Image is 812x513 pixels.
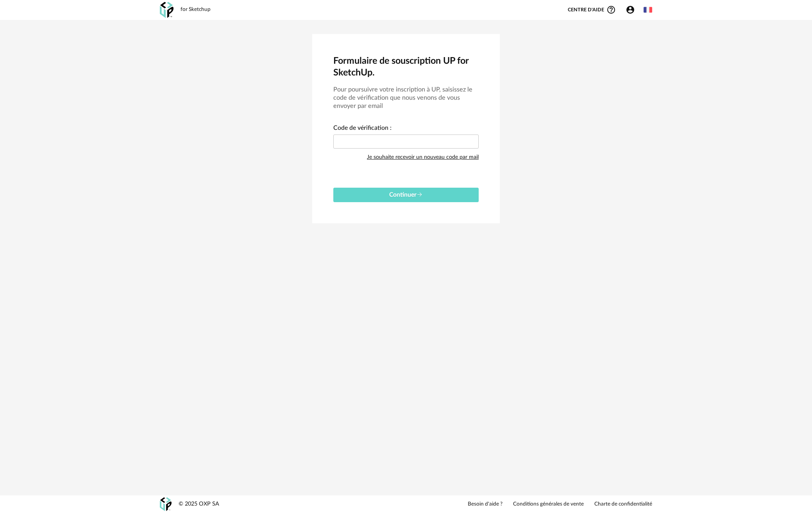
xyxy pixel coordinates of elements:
[606,5,616,14] span: Help Circle Outline icon
[389,192,423,198] span: Continuer
[568,5,616,14] span: Centre d'aideHelp Circle Outline icon
[626,5,639,14] span: Account Circle icon
[181,6,211,13] div: for Sketchup
[644,5,652,14] img: fr
[468,501,503,508] a: Besoin d'aide ?
[513,501,584,508] a: Conditions générales de vente
[160,2,173,18] img: OXP
[367,149,479,165] div: Je souhaite recevoir un nouveau code par mail
[160,497,172,511] img: OXP
[333,55,479,79] h2: Formulaire de souscription UP for SketchUp.
[179,500,219,508] div: © 2025 OXP SA
[333,86,479,110] h3: Pour poursuivre votre inscription à UP, saisissez le code de vérification que nous venons de vous...
[333,188,479,202] button: Continuer
[333,125,392,133] label: Code de vérification :
[626,5,635,14] span: Account Circle icon
[594,501,652,508] a: Charte de confidentialité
